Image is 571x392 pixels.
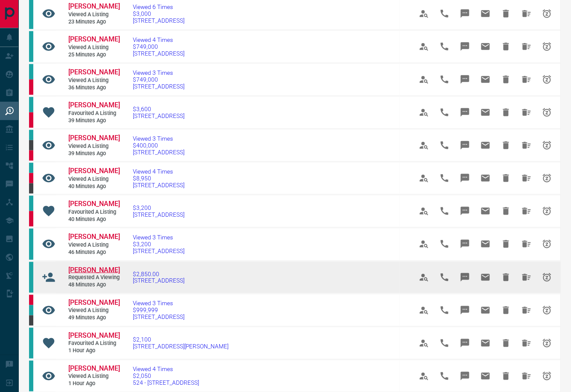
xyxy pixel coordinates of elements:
span: Favourited a Listing [68,110,120,117]
span: Hide [496,168,516,189]
div: mrloft.ca [29,183,33,194]
span: Hide [496,333,516,354]
span: [PERSON_NAME] [68,200,120,208]
a: $3,200[STREET_ADDRESS] [133,204,184,218]
span: View Profile [414,3,434,24]
span: $3,600 [133,106,184,112]
span: 25 minutes ago [68,51,120,59]
span: Snooze [537,168,557,189]
div: condos.ca [29,97,33,112]
span: View Profile [414,300,434,321]
span: 40 minutes ago [68,183,120,190]
span: View Profile [414,234,434,254]
span: 1 hour ago [68,380,120,388]
a: [PERSON_NAME] [68,101,120,110]
span: Snooze [537,69,557,90]
span: $2,050 [133,373,199,380]
span: Message [455,168,475,189]
span: Call [434,36,455,57]
span: Snooze [537,102,557,123]
span: Email [475,36,496,57]
span: Message [455,135,475,156]
span: Call [434,333,455,354]
span: Email [475,69,496,90]
a: $2,100[STREET_ADDRESS][PERSON_NAME] [133,336,228,350]
span: [PERSON_NAME] [68,167,120,175]
div: property.ca [29,112,33,128]
span: $8,950 [133,175,184,182]
span: Message [455,333,475,354]
span: Viewed 6 Times [133,3,184,10]
span: Requested a Viewing [68,274,120,282]
span: Call [434,102,455,123]
span: Message [455,102,475,123]
div: condos.ca [29,31,33,62]
span: Hide [496,3,516,24]
span: Hide [496,201,516,221]
span: Email [475,102,496,123]
span: Hide All from Hannah Klein [516,234,537,254]
span: Hide All from Leah Whitney [516,168,537,189]
span: 46 minutes ago [68,249,120,256]
span: Viewed a Listing [68,176,120,183]
span: Hide [496,366,516,386]
span: Message [455,3,475,24]
span: 40 minutes ago [68,216,120,223]
span: [PERSON_NAME] [68,233,120,241]
span: Snooze [537,234,557,254]
span: View Profile [414,201,434,221]
span: Snooze [537,366,557,386]
div: property.ca [29,173,33,183]
span: Viewed 3 Times [133,135,184,142]
span: View Profile [414,36,434,57]
span: Viewed a Listing [68,373,120,380]
span: Viewed 3 Times [133,234,184,241]
span: Viewed 4 Times [133,36,184,43]
a: Viewed 3 Times$749,000[STREET_ADDRESS] [133,69,184,90]
span: Viewed a Listing [68,242,120,249]
span: 524 - [STREET_ADDRESS] [133,380,199,386]
span: View Profile [414,168,434,189]
div: property.ca [29,150,33,161]
span: Hide All from Mark Lee [516,300,537,321]
span: View Profile [414,267,434,288]
span: $400,000 [133,142,184,149]
span: Email [475,234,496,254]
a: $2,850.00[STREET_ADDRESS] [133,271,184,284]
span: Call [434,300,455,321]
div: property.ca [29,211,33,227]
span: Snooze [537,267,557,288]
a: Viewed 3 Times$3,200[STREET_ADDRESS] [133,234,184,254]
span: $999,999 [133,307,184,314]
div: condos.ca [29,163,33,173]
span: [STREET_ADDRESS] [133,248,184,254]
span: Hide [496,135,516,156]
span: Email [475,366,496,386]
div: condos.ca [29,361,33,392]
span: Snooze [537,333,557,354]
div: condos.ca [29,196,33,211]
span: Message [455,69,475,90]
div: condos.ca [29,229,33,259]
span: $2,100 [133,336,228,343]
div: condos.ca [29,305,33,315]
span: [PERSON_NAME] [68,68,120,76]
span: Favourited a Listing [68,340,120,348]
div: condos.ca [29,130,33,140]
span: Viewed a Listing [68,11,120,18]
span: View Profile [414,69,434,90]
span: Viewed a Listing [68,143,120,150]
span: Snooze [537,3,557,24]
span: Email [475,267,496,288]
span: Call [434,168,455,189]
span: Viewed a Listing [68,77,120,84]
span: [STREET_ADDRESS] [133,211,184,218]
a: Viewed 4 Times$2,050524 - [STREET_ADDRESS] [133,366,199,386]
span: Call [434,69,455,90]
span: Hide [496,69,516,90]
span: Hide All from Saba Seyoum [516,102,537,123]
span: Hide All from Matthew Harrison [516,135,537,156]
a: [PERSON_NAME] [68,68,120,77]
span: Viewed 4 Times [133,168,184,175]
span: Call [434,201,455,221]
